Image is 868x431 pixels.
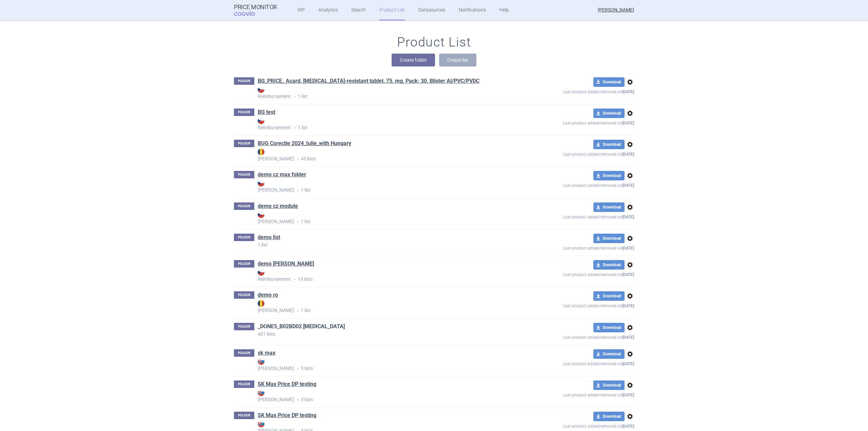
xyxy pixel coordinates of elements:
p: FOLDER [234,380,254,388]
h1: _DONE5_B02BD02 COAGULATION FACTOR VIII [258,323,345,332]
a: demo cz max folder [258,171,306,178]
img: RO [258,149,264,155]
i: • [294,308,301,314]
button: Download [593,291,625,301]
p: 1 list [258,211,514,225]
button: Download [593,202,625,212]
strong: [DATE] [622,183,634,188]
h1: sk max [258,349,275,358]
h1: demo list [258,234,280,242]
p: Last product added/removed on [514,87,634,95]
a: demo [PERSON_NAME] [258,260,314,268]
p: FOLDER [234,234,254,241]
i: • [291,93,298,100]
img: CZ [258,211,264,218]
strong: Reimbursement [258,117,514,130]
h1: demo ro [258,291,278,300]
p: Last product added/removed on [514,301,634,309]
a: BUG Corectie 2024_Iulie_with Hungary [258,140,351,147]
button: Download [593,349,625,359]
img: CZ [258,117,264,124]
button: Download [593,234,625,243]
img: SK [258,358,264,365]
p: FOLDER [234,171,254,178]
p: 1 list [258,117,514,131]
h1: BUG Corectie 2024_Iulie_with Hungary [258,140,351,149]
p: FOLDER [234,77,254,85]
p: Last product added/removed on [514,149,634,158]
strong: [PERSON_NAME] [258,358,514,371]
i: • [291,276,298,283]
button: Download [593,412,625,421]
i: • [294,187,301,194]
button: Download [593,380,625,390]
i: • [291,124,298,131]
p: 1 list [258,242,514,247]
strong: [DATE] [622,335,634,340]
button: Download [593,171,625,180]
strong: [PERSON_NAME] [258,149,514,161]
p: Last product added/removed on [514,421,634,430]
i: • [294,365,301,372]
a: demo list [258,234,280,241]
strong: [PERSON_NAME] [258,300,514,313]
button: Download [593,109,625,118]
button: Download [593,77,625,87]
strong: [DATE] [622,90,634,94]
i: • [294,218,301,225]
strong: Reimbursement [258,269,514,282]
button: Create list [439,54,476,66]
img: CZ [258,86,264,93]
p: 3 lists [258,358,514,372]
strong: [PERSON_NAME] [258,389,514,402]
i: • [294,156,301,162]
p: Last product added/removed on [514,270,634,278]
strong: [DATE] [622,424,634,429]
h1: BG_PRICE_ Acard, Gastro-resistant tablet, 75, mg, Pack: 30, Blister Al/PVC/PVDC [258,77,479,86]
strong: [DATE] [622,303,634,308]
h1: SK Max Price DP testing [258,380,316,389]
h1: Product List [397,35,471,50]
h1: BG test [258,109,275,117]
h1: SK Max Price DP testing [258,412,316,420]
p: Last product added/removed on [514,243,634,252]
p: 45 lists [258,149,514,162]
p: 1 list [258,86,514,100]
p: 1 list [258,180,514,194]
strong: [DATE] [622,393,634,397]
strong: [PERSON_NAME] [258,180,514,193]
p: 1 list [258,300,514,314]
a: demo ro [258,291,278,299]
p: FOLDER [234,140,254,147]
p: FOLDER [234,323,254,330]
a: sk max [258,349,275,357]
p: FOLDER [234,109,254,116]
p: Last product added/removed on [514,390,634,398]
a: SK Max Price DP testing [258,380,316,388]
button: Download [593,260,625,270]
span: COGVIO [234,11,264,16]
img: SK [258,389,264,396]
p: FOLDER [234,202,254,210]
p: Last product added/removed on [514,180,634,189]
img: RO [258,300,264,307]
p: Last product added/removed on [514,118,634,126]
h1: demo cz max folder [258,171,306,180]
p: Last product added/removed on [514,332,634,341]
button: Create folder [392,54,435,66]
p: 3 lists [258,389,514,403]
h1: demo cz module [258,202,298,211]
strong: [DATE] [622,361,634,366]
p: FOLDER [234,291,254,299]
p: 14 lists [258,269,514,283]
strong: Reimbursement [258,86,514,99]
button: Download [593,323,625,332]
img: SK [258,420,264,427]
strong: [PERSON_NAME] [258,211,514,224]
h1: demo reim [258,260,314,269]
a: BG_PRICE_ Acard, [MEDICAL_DATA]-resistant tablet, 75, mg, Pack: 30, Blister Al/PVC/PVDC [258,77,479,85]
p: Last product added/removed on [514,359,634,367]
img: CZ [258,269,264,276]
strong: [DATE] [622,272,634,277]
p: FOLDER [234,412,254,419]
